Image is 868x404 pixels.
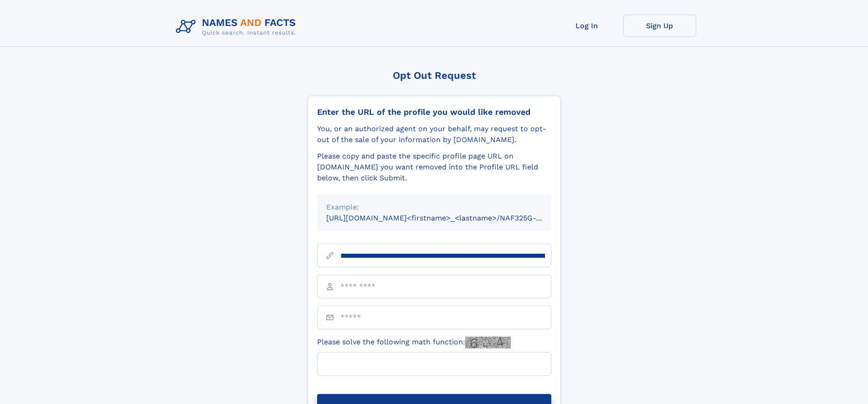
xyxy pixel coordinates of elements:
[623,15,696,37] a: Sign Up
[317,337,511,348] label: Please solve the following math function:
[326,214,569,222] small: [URL][DOMAIN_NAME]<firstname>_<lastname>/NAF325G-xxxxxxxx
[326,202,542,213] div: Example:
[172,15,303,39] img: Logo Names and Facts
[308,70,561,81] div: Opt Out Request
[317,123,551,145] div: You, or an authorized agent on your behalf, may request to opt-out of the sale of your informatio...
[317,151,551,184] div: Please copy and paste the specific profile page URL on [DOMAIN_NAME] you want removed into the Pr...
[317,107,551,117] div: Enter the URL of the profile you would like removed
[550,15,623,37] a: Log In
